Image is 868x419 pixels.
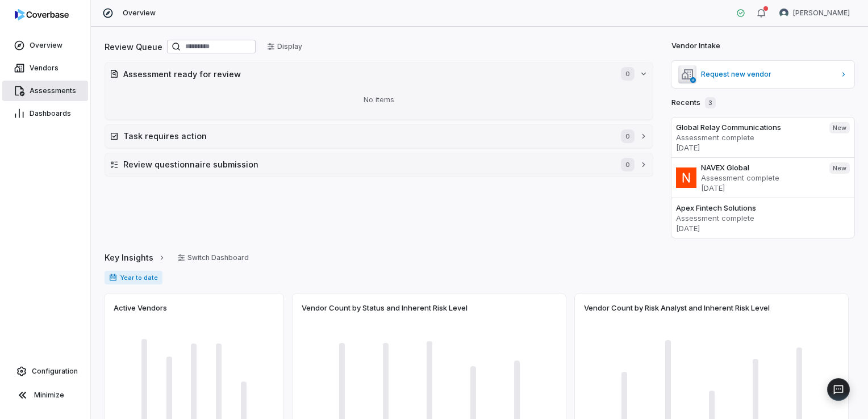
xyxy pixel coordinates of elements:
[671,61,854,88] a: Request new vendor
[701,162,820,173] h3: NAVEX Global
[109,274,117,282] svg: Date range for report
[123,9,156,18] span: Overview
[676,203,850,213] h3: Apex Fintech Solutions
[302,303,468,313] span: Vendor Count by Status and Inherent Risk Level
[30,109,71,118] span: Dashboards
[671,118,854,157] a: Global Relay CommunicationsAssessment complete[DATE]New
[110,85,648,115] div: No items
[260,38,309,55] button: Display
[793,9,850,18] span: [PERSON_NAME]
[105,153,653,176] button: Review questionnaire submission0
[5,361,86,382] a: Configuration
[584,303,770,313] span: Vendor Count by Risk Analyst and Inherent Risk Level
[2,35,88,56] a: Overview
[829,162,850,174] span: New
[101,246,169,270] button: Key Insights
[773,5,857,22] button: Jonathan Lee avatar[PERSON_NAME]
[671,40,720,52] h2: Vendor Intake
[676,132,820,143] p: Assessment complete
[829,122,850,133] span: New
[621,129,635,143] span: 0
[676,122,820,132] h3: Global Relay Communications
[701,173,820,183] p: Assessment complete
[671,157,854,198] a: NAVEX GlobalAssessment complete[DATE]New
[671,198,854,238] a: Apex Fintech SolutionsAssessment complete[DATE]
[105,252,153,263] span: Key Insights
[701,183,820,193] p: [DATE]
[123,158,610,170] h2: Review questionnaire submission
[676,143,820,153] p: [DATE]
[105,246,166,270] a: Key Insights
[701,70,835,79] span: Request new vendor
[621,158,635,171] span: 0
[676,223,850,233] p: [DATE]
[30,64,59,73] span: Vendors
[170,249,256,266] button: Switch Dashboard
[2,58,88,78] a: Vendors
[15,9,69,20] img: logo-D7KZi-bG.svg
[30,41,62,50] span: Overview
[34,391,64,400] span: Minimize
[2,81,88,101] a: Assessments
[123,130,610,142] h2: Task requires action
[105,41,162,53] h2: Review Queue
[105,62,653,85] button: Assessment ready for review0
[123,68,610,80] h2: Assessment ready for review
[114,303,167,313] span: Active Vendors
[2,103,88,124] a: Dashboards
[779,9,788,18] img: Jonathan Lee avatar
[105,271,162,284] span: Year to date
[671,97,716,108] h2: Recents
[30,86,76,95] span: Assessments
[105,125,653,148] button: Task requires action0
[32,367,78,376] span: Configuration
[705,97,716,108] span: 3
[676,213,850,223] p: Assessment complete
[621,67,635,81] span: 0
[5,384,86,407] button: Minimize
